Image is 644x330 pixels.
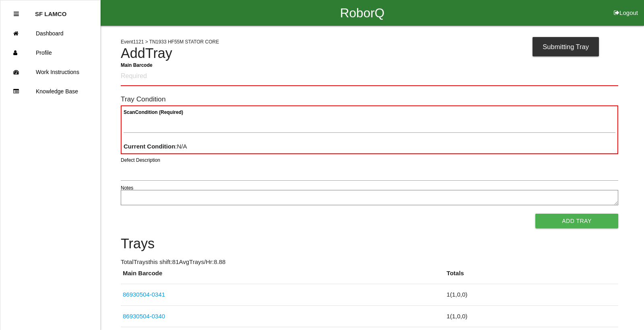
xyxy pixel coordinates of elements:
a: Profile [0,43,100,62]
p: SF LAMCO [35,4,66,17]
h4: Add Tray [121,46,618,61]
label: Defect Description [121,157,160,164]
h6: Tray Condition [121,95,618,103]
td: 1 ( 1 , 0 , 0 ) [445,284,618,306]
input: Required [121,67,618,86]
td: 1 ( 1 , 0 , 0 ) [445,305,618,327]
b: Main Barcode [121,62,153,68]
a: 86930504-0341 [123,291,165,298]
a: 86930504-0340 [123,313,165,320]
label: Notes [121,184,133,192]
div: Submitting Tray [533,37,599,56]
div: Close [14,4,19,24]
b: Current Condition [124,143,175,150]
a: Dashboard [0,24,100,43]
h4: Trays [121,236,618,252]
span: Event 1121 > TN1933 HF55M STATOR CORE [121,39,219,45]
button: Add Tray [535,214,618,228]
p: Total Trays this shift: 81 Avg Trays /Hr: 8.88 [121,258,618,267]
th: Main Barcode [121,269,445,284]
a: Knowledge Base [0,82,100,101]
b: Scan Condition (Required) [124,109,183,115]
th: Totals [445,269,618,284]
span: : N/A [124,143,187,150]
a: Work Instructions [0,62,100,82]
